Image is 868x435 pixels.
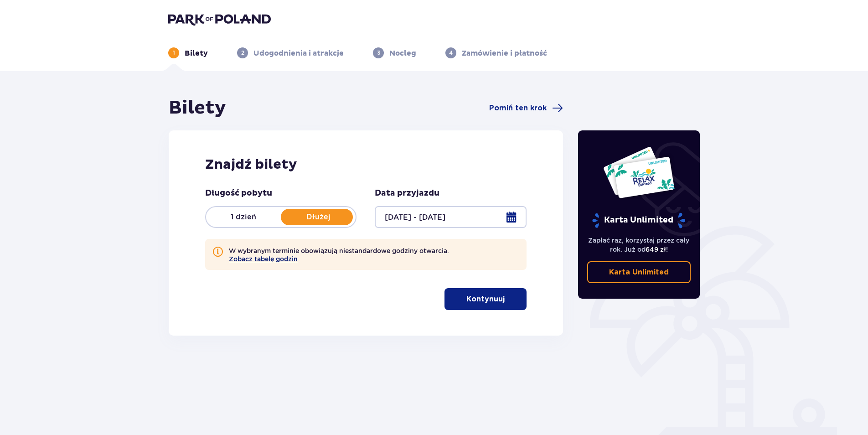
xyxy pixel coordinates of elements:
p: W wybranym terminie obowiązują niestandardowe godziny otwarcia. [229,246,449,263]
p: Data przyjazdu [375,188,439,199]
p: Zapłać raz, korzystaj przez cały rok. Już od ! [587,236,691,254]
img: Dwie karty całoroczne do Suntago z napisem 'UNLIMITED RELAX', na białym tle z tropikalnymi liśćmi... [603,146,675,199]
p: Zamówienie i płatność [462,48,547,58]
p: 3 [377,49,380,57]
h2: Znajdź bilety [205,156,527,173]
button: Zobacz tabelę godzin [229,255,298,263]
p: 1 dzień [206,212,281,222]
p: Karta Unlimited [591,212,686,228]
a: Karta Unlimited [587,261,691,283]
h1: Bilety [169,97,226,119]
p: Kontynuuj [466,294,505,304]
p: Długość pobytu [205,188,272,199]
p: Bilety [185,48,208,58]
img: Park of Poland logo [168,13,271,26]
span: 649 zł [646,246,666,253]
p: Dłużej [281,212,356,222]
p: Udogodnienia i atrakcje [253,48,344,58]
p: 1 [173,49,175,57]
p: 2 [241,49,244,57]
p: 4 [449,49,453,57]
div: 1Bilety [168,47,208,58]
div: 2Udogodnienia i atrakcje [237,47,344,58]
div: 4Zamówienie i płatność [445,47,547,58]
div: 3Nocleg [373,47,416,58]
button: Kontynuuj [444,288,527,310]
span: Pomiń ten krok [489,103,547,113]
p: Karta Unlimited [609,267,669,277]
a: Pomiń ten krok [489,103,563,114]
p: Nocleg [389,48,416,58]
